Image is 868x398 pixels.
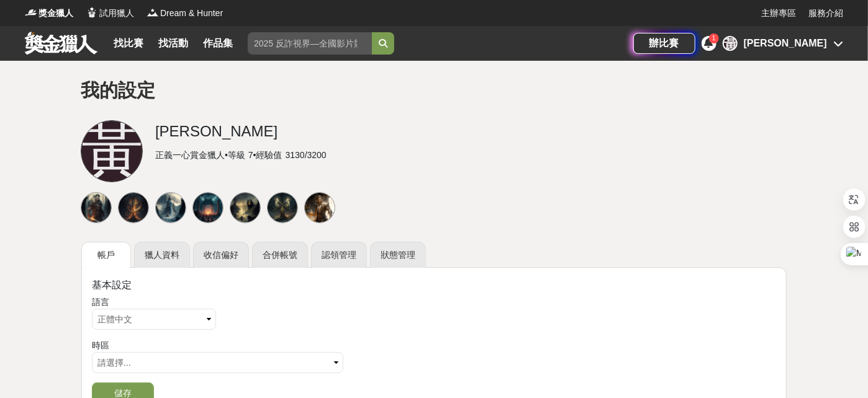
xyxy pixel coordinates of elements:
[155,120,787,143] div: [PERSON_NAME]
[92,339,776,352] div: 時區
[253,150,256,160] span: •
[147,7,223,20] a: LogoDream & Hunter
[86,6,98,19] img: Logo
[248,150,253,160] span: 7
[147,6,159,19] img: Logo
[248,32,372,55] input: 2025 反詐視界—全國影片競賽
[723,36,738,51] div: 黃
[256,150,283,160] span: 經驗值
[153,35,193,52] a: 找活動
[134,242,190,268] a: 獵人資料
[92,278,776,293] div: 基本設定
[633,33,695,54] a: 辦比賽
[81,242,131,268] a: 帳戶
[225,150,228,160] span: •
[92,296,776,309] div: 語言
[81,120,143,182] div: 黃
[286,150,327,160] span: 3130 / 3200
[38,7,73,20] span: 獎金獵人
[808,7,843,20] a: 服務介紹
[744,36,827,51] div: [PERSON_NAME]
[99,7,134,20] span: 試用獵人
[252,242,308,268] a: 合併帳號
[370,242,426,268] a: 狀態管理
[761,7,796,20] a: 主辦專區
[81,79,787,102] h1: 我的設定
[25,7,73,20] a: Logo獎金獵人
[228,150,245,160] span: 等級
[155,150,225,160] span: 正義一心賞金獵人
[193,242,249,268] a: 收信偏好
[160,7,223,20] span: Dream & Hunter
[311,242,367,268] a: 認領管理
[25,6,37,19] img: Logo
[109,35,148,52] a: 找比賽
[86,7,134,20] a: Logo試用獵人
[198,35,238,52] a: 作品集
[712,35,716,42] span: 1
